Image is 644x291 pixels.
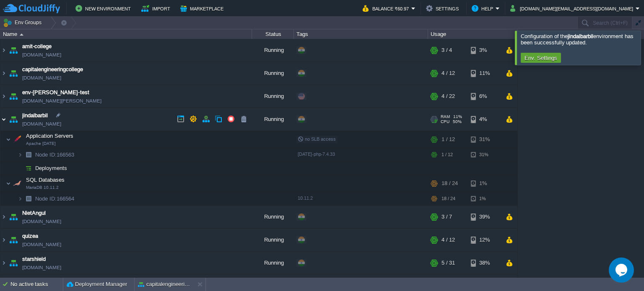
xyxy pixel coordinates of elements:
[471,148,498,161] div: 31%
[35,196,57,202] span: Node ID:
[294,29,428,39] div: Tags
[26,141,56,146] span: Apache [DATE]
[471,192,498,205] div: 1%
[471,229,498,251] div: 12%
[22,232,38,240] a: quizea
[471,206,498,228] div: 39%
[22,88,89,97] a: env-[PERSON_NAME]-test
[138,280,191,288] button: capitalengineeringcollege
[252,85,294,108] div: Running
[22,42,52,51] a: amit-college
[35,152,57,158] span: Node ID:
[472,3,496,13] button: Help
[441,148,453,161] div: 1 / 12
[441,206,452,228] div: 3 / 7
[67,280,127,288] button: Deployment Manager
[252,206,294,228] div: Running
[22,209,46,217] a: NietAngul
[0,229,7,251] img: AMDAwAAAACH5BAEAAAAALAAAAAABAAEAAAICRAEAOw==
[25,133,75,139] a: Application ServersApache [DATE]
[522,54,560,62] button: Env. Settings
[22,255,46,263] span: starshield
[0,62,7,85] img: AMDAwAAAACH5BAEAAAAALAAAAAABAAEAAAICRAEAOw==
[510,3,636,13] button: [DOMAIN_NAME][EMAIL_ADDRESS][DOMAIN_NAME]
[441,229,455,251] div: 4 / 12
[471,108,498,131] div: 4%
[141,3,173,13] button: Import
[0,39,7,62] img: AMDAwAAAACH5BAEAAAAALAAAAAABAAEAAAICRAEAOw==
[441,39,452,62] div: 3 / 4
[428,29,517,39] div: Usage
[252,252,294,274] div: Running
[8,62,19,85] img: AMDAwAAAACH5BAEAAAAALAAAAAABAAEAAAICRAEAOw==
[25,176,66,183] span: SQL Databases
[25,177,66,183] a: SQL DatabasesMariaDB 10.11.2
[521,33,634,46] span: Configuration of the environment has been successfully updated.
[441,192,455,205] div: 18 / 24
[471,252,498,274] div: 38%
[8,206,19,228] img: AMDAwAAAACH5BAEAAAAALAAAAAABAAEAAAICRAEAOw==
[471,175,498,192] div: 1%
[3,3,60,14] img: CloudJiffy
[75,3,133,13] button: New Environment
[0,108,7,131] img: AMDAwAAAACH5BAEAAAAALAAAAAABAAEAAAICRAEAOw==
[18,162,23,175] img: AMDAwAAAACH5BAEAAAAALAAAAAABAAEAAAICRAEAOw==
[453,114,462,119] span: 11%
[441,62,455,85] div: 4 / 12
[441,85,455,108] div: 4 / 22
[11,175,23,192] img: AMDAwAAAACH5BAEAAAAALAAAAAABAAEAAAICRAEAOw==
[34,195,75,202] a: Node ID:166564
[441,252,455,274] div: 5 / 31
[298,152,335,157] span: [DATE]-php-7.4.33
[252,229,294,251] div: Running
[252,39,294,62] div: Running
[23,148,34,161] img: AMDAwAAAACH5BAEAAAAALAAAAAABAAEAAAICRAEAOw==
[26,185,59,190] span: MariaDB 10.11.2
[20,33,23,36] img: AMDAwAAAACH5BAEAAAAALAAAAAABAAEAAAICRAEAOw==
[34,151,75,158] a: Node ID:166563
[252,62,294,85] div: Running
[0,85,7,108] img: AMDAwAAAACH5BAEAAAAALAAAAAABAAEAAAICRAEAOw==
[11,131,23,148] img: AMDAwAAAACH5BAEAAAAALAAAAAABAAEAAAICRAEAOw==
[441,119,449,124] span: CPU
[471,131,498,148] div: 31%
[8,85,19,108] img: AMDAwAAAACH5BAEAAAAALAAAAAABAAEAAAICRAEAOw==
[8,39,19,62] img: AMDAwAAAACH5BAEAAAAALAAAAAABAAEAAAICRAEAOw==
[34,151,75,158] span: 166563
[10,278,63,291] div: No active tasks
[6,131,11,148] img: AMDAwAAAACH5BAEAAAAALAAAAAABAAEAAAICRAEAOw==
[471,39,498,62] div: 3%
[609,258,636,283] iframe: chat widget
[25,132,75,139] span: Application Servers
[34,165,68,172] a: Deployments
[18,192,23,205] img: AMDAwAAAACH5BAEAAAAALAAAAAABAAEAAAICRAEAOw==
[23,162,34,175] img: AMDAwAAAACH5BAEAAAAALAAAAAABAAEAAAICRAEAOw==
[0,252,7,274] img: AMDAwAAAACH5BAEAAAAALAAAAAABAAEAAAICRAEAOw==
[8,252,19,274] img: AMDAwAAAACH5BAEAAAAALAAAAAABAAEAAAICRAEAOw==
[1,29,252,39] div: Name
[6,175,11,192] img: AMDAwAAAACH5BAEAAAAALAAAAAABAAEAAAICRAEAOw==
[441,131,455,148] div: 1 / 12
[426,3,461,13] button: Settings
[34,195,75,202] span: 166564
[441,175,458,192] div: 18 / 24
[252,108,294,131] div: Running
[22,51,61,59] a: [DOMAIN_NAME]
[22,111,48,120] a: jindalbarbil
[441,114,450,119] span: RAM
[180,3,226,13] button: Marketplace
[22,240,61,249] a: [DOMAIN_NAME]
[252,29,293,39] div: Status
[22,120,61,128] a: [DOMAIN_NAME]
[22,65,83,74] a: capitalengineeringcollege
[22,74,61,82] a: [DOMAIN_NAME]
[22,263,61,272] a: [DOMAIN_NAME]
[3,17,44,28] button: Env Groups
